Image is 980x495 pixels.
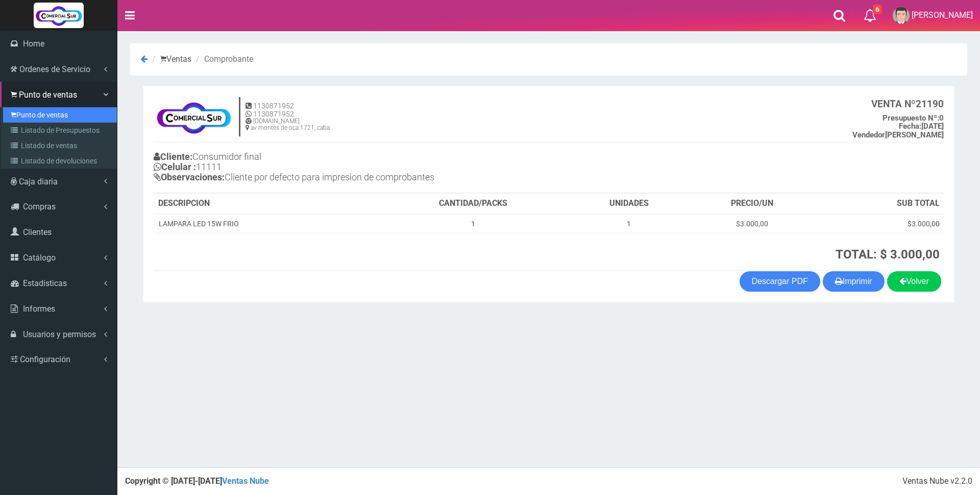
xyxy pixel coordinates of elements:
td: $3.000,00 [689,214,816,233]
b: 21190 [871,98,944,110]
a: Listado de Presupuestos [3,123,117,138]
h5: 1130871952 1130871952 [246,102,330,118]
th: SUB TOTAL [816,194,944,214]
img: f695dc5f3a855ddc19300c990e0c55a2.jpg [154,97,234,137]
a: Listado de devoluciones [3,153,117,169]
strong: TOTAL: $ 3.000,00 [836,247,940,262]
span: [PERSON_NAME] [912,10,973,20]
td: 1 [377,214,570,233]
th: CANTIDAD/PACKS [377,194,570,214]
img: Logo grande [34,3,84,28]
span: Informes [23,304,55,314]
div: Ventas Nube v2.2.0 [902,476,972,487]
span: Catálogo [23,253,56,263]
strong: Vendedor [852,130,885,139]
button: Imprimir [823,271,885,292]
b: 0 [883,113,944,123]
th: UNIDADES [570,194,689,214]
strong: Copyright © [DATE]-[DATE] [125,476,269,486]
b: [PERSON_NAME] [852,130,944,139]
td: LAMPARA LED 15W FRIO [154,214,377,233]
span: Home [23,39,44,49]
span: Caja diaria [19,177,58,186]
b: [DATE] [899,122,944,131]
span: Configuración [20,355,70,364]
strong: Presupuesto Nº: [883,113,939,123]
h6: [DOMAIN_NAME] av montes de oca 1721, caba [246,118,330,131]
span: Punto de ventas [19,90,77,100]
a: Volver [887,271,941,292]
img: User Image [893,7,910,24]
a: Listado de ventas [3,138,117,153]
span: Compras [23,202,56,211]
td: 1 [570,214,689,233]
td: $3.000,00 [816,214,944,233]
span: 6 [873,5,882,14]
span: Ordenes de Servicio [19,64,90,74]
li: Comprobante [193,54,253,65]
th: DESCRIPCION [154,194,377,214]
b: Observaciones: [154,172,225,182]
span: Clientes [23,227,52,237]
li: Ventas [150,54,191,65]
strong: Fecha: [899,122,921,131]
a: Punto de ventas [3,107,117,123]
th: PRECIO/UN [689,194,816,214]
a: Ventas Nube [222,476,269,486]
span: Usuarios y permisos [23,329,96,339]
span: Estadisticas [23,278,67,288]
h4: Consumidor final 11111 Cliente por defecto para impresion de comprobantes [154,149,549,187]
b: Cliente: [154,151,192,162]
a: Descargar PDF [740,271,820,292]
b: Celular : [154,161,196,172]
strong: VENTA Nº [871,98,916,110]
